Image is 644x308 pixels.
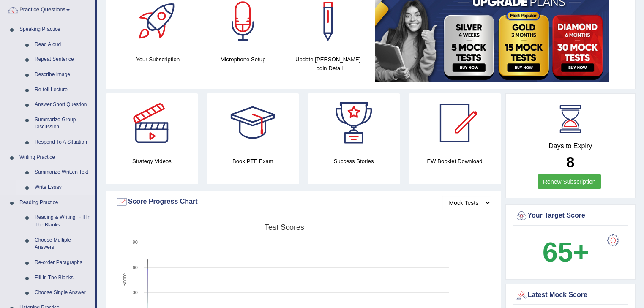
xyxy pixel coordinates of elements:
h4: Your Subscription [120,55,196,64]
a: Re-tell Lecture [31,82,95,98]
a: Read Aloud [31,37,95,52]
b: 65+ [543,237,589,267]
text: 30 [133,290,138,295]
a: Summarize Group Discussion [31,112,95,135]
h4: Microphone Setup [205,55,281,64]
div: Your Target Score [515,210,626,222]
div: Score Progress Chart [115,196,491,208]
a: Renew Subscription [538,174,601,189]
a: Write Essay [31,180,95,195]
a: Reading & Writing: Fill In The Blanks [31,210,95,232]
h4: Update [PERSON_NAME] Login Detail [290,55,366,73]
a: Choose Single Answer [31,285,95,300]
a: Fill In The Blanks [31,270,95,286]
div: Latest Mock Score [515,289,626,302]
a: Describe Image [31,67,95,82]
h4: Success Stories [308,157,400,166]
tspan: Score [122,273,128,287]
h4: EW Booklet Download [409,157,501,166]
a: Reading Practice [16,195,95,210]
a: Re-order Paragraphs [31,255,95,270]
h4: Days to Expiry [515,142,626,150]
a: Summarize Written Text [31,165,95,180]
tspan: Test scores [265,223,304,232]
h4: Book PTE Exam [207,157,299,166]
text: 60 [133,265,138,270]
a: Repeat Sentence [31,52,95,67]
text: 90 [133,240,138,245]
a: Respond To A Situation [31,135,95,150]
b: 8 [566,154,574,170]
a: Speaking Practice [16,22,95,37]
a: Writing Practice [16,150,95,165]
a: Choose Multiple Answers [31,233,95,255]
h4: Strategy Videos [106,157,198,166]
a: Answer Short Question [31,97,95,112]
